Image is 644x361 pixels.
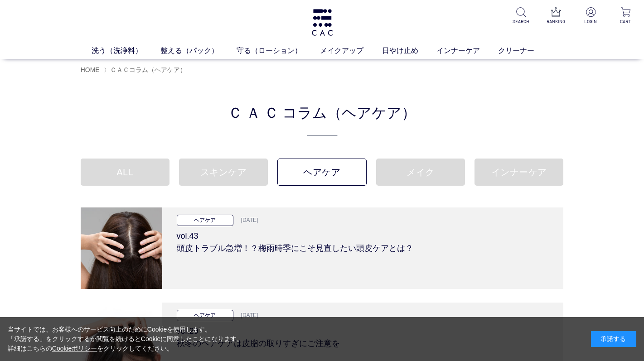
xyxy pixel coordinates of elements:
[615,18,637,25] p: CART
[104,66,189,74] li: 〉
[237,45,320,56] a: 守る（ローション）
[498,45,552,56] a: クリーナー
[580,7,602,25] a: LOGIN
[510,7,532,25] a: SEARCH
[8,325,243,353] div: 当サイトでは、お客様へのサービス向上のためにCookieを使用します。 「承諾する」をクリックするか閲覧を続けるとCookieに同意したことになります。 詳細はこちらの をクリックしてください。
[236,311,258,321] p: [DATE]
[615,7,637,25] a: CART
[382,45,436,56] a: 日やけ止め
[277,159,366,186] a: ヘアケア
[177,226,549,255] h3: vol.43 頭皮トラブル急増！？梅雨時季にこそ見直したい頭皮ケアとは？
[177,310,233,321] p: ヘアケア
[545,18,567,25] p: RANKING
[545,7,567,25] a: RANKING
[475,159,563,186] a: インナーケア
[282,101,416,123] span: コラム（ヘアケア）
[310,9,334,36] img: logo
[320,45,382,56] a: メイクアップ
[591,331,636,347] div: 承諾する
[160,45,237,56] a: 整える（パック）
[110,66,186,73] a: ＣＡＣコラム（ヘアケア）
[52,345,97,352] a: Cookieポリシー
[376,159,465,186] a: メイク
[236,216,258,226] p: [DATE]
[81,207,162,289] img: 梅雨時季にこそ見直したいと頭皮ケアとは？
[177,215,233,226] p: ヘアケア
[81,101,564,136] h2: ＣＡＣ
[510,18,532,25] p: SEARCH
[81,159,169,186] a: ALL
[179,159,268,186] a: スキンケア
[81,207,564,289] a: 梅雨時季にこそ見直したいと頭皮ケアとは？ ヘアケア [DATE] vol.43頭皮トラブル急増！？梅雨時季にこそ見直したい頭皮ケアとは？
[580,18,602,25] p: LOGIN
[436,45,498,56] a: インナーケア
[81,66,100,73] a: HOME
[92,45,160,56] a: 洗う（洗浄料）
